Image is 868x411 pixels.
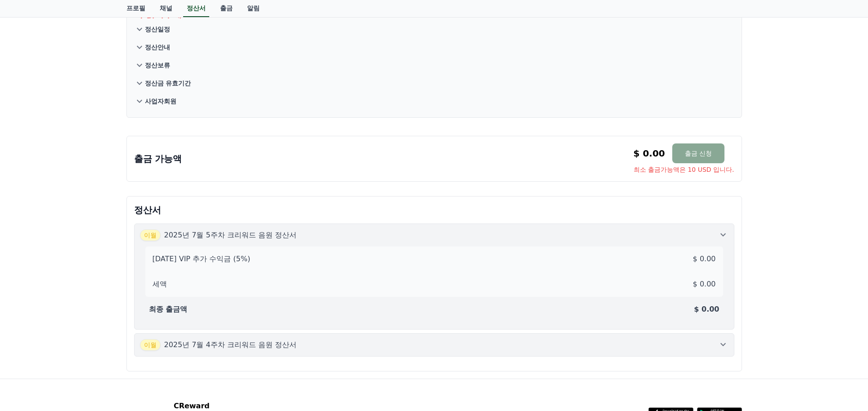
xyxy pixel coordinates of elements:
button: 이월 2025년 7월 4주차 크리워드 음원 정산서 [134,333,734,357]
p: $ 0.00 [634,147,665,160]
button: 이월 2025년 7월 5주차 크리워드 음원 정산서 [DATE] VIP 추가 수익금 (5%) $ 0.00 세액 $ 0.00 최종 출금액 $ 0.00 [134,223,734,330]
button: 출금 신청 [672,143,724,163]
button: 사업자회원 [134,92,734,110]
p: 정산서 [134,204,734,216]
p: 정산금 유효기간 [145,79,191,88]
span: 이월 [140,229,161,241]
span: 이월 [140,339,161,351]
span: 최소 출금가능액은 10 USD 입니다. [634,165,734,174]
button: 정산안내 [134,38,734,56]
button: 정산일정 [134,20,734,38]
p: 정산보류 [145,61,170,70]
p: 2025년 7월 5주차 크리워드 음원 정산서 [164,230,297,241]
p: 정산안내 [145,43,170,52]
p: 출금 가능액 [134,152,182,165]
p: 사업자회원 [145,97,176,106]
button: 정산보류 [134,56,734,74]
button: 정산금 유효기간 [134,74,734,92]
p: 정산일정 [145,25,170,34]
p: 2025년 7월 4주차 크리워드 음원 정산서 [164,340,297,350]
